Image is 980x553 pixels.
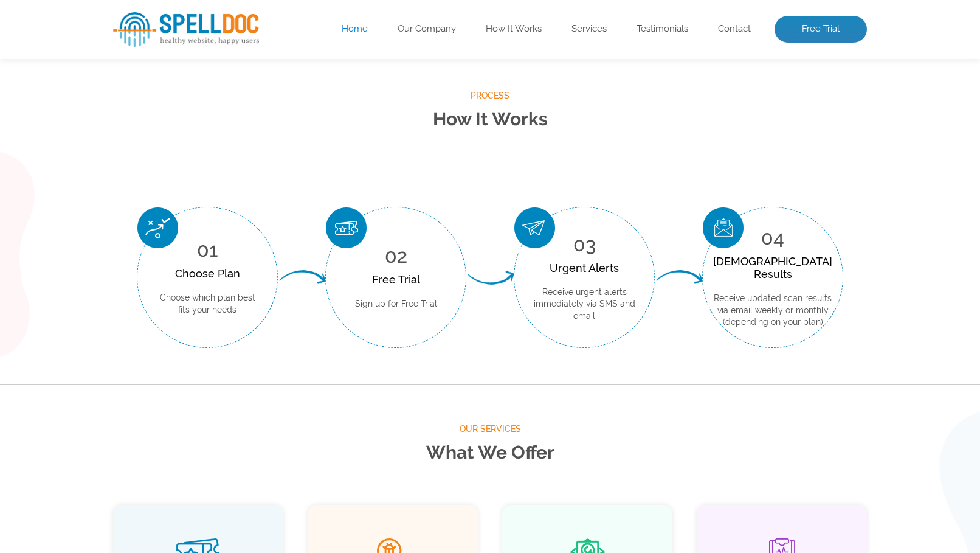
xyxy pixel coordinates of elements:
img: Free Webiste Analysis [568,70,812,81]
span: Process [113,88,867,103]
img: Free Webiste Analysis [565,40,867,246]
p: Receive urgent alerts immediately via SMS and email [533,287,636,322]
img: SpellDoc [113,12,259,47]
span: 02 [385,245,407,267]
a: Home [342,23,368,35]
input: Enter Your URL [113,152,447,185]
img: Scan Result [703,207,744,248]
span: 04 [761,226,784,249]
button: Scan Website [113,197,221,228]
a: Contact [718,23,751,35]
h2: How It Works [113,103,867,136]
div: [DEMOGRAPHIC_DATA] Results [713,255,832,280]
p: Sign up for Free Trial [355,298,437,310]
a: Our Company [398,23,456,35]
a: How It Works [486,23,542,35]
a: Services [571,23,607,35]
div: Choose Plan [156,267,259,280]
img: Free Trial [326,207,367,248]
div: Free Trial [355,273,437,286]
span: 01 [197,238,218,261]
img: Choose Plan [137,207,178,248]
a: Testimonials [637,23,688,35]
h2: What We Offer [113,437,867,469]
div: Urgent Alerts [533,262,636,274]
span: 03 [573,233,596,256]
p: Receive updated scan results via email weekly or monthly (depending on your plan) [713,293,832,329]
span: Our Services [113,422,867,437]
p: Choose which plan best fits your needs [156,292,259,316]
img: Urgent Alerts [514,207,555,248]
h1: Website Analysis [113,49,547,92]
a: Free Trial [775,16,867,43]
span: Free [113,49,189,92]
p: Enter your website’s URL to see spelling mistakes, broken links and more [113,104,547,143]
